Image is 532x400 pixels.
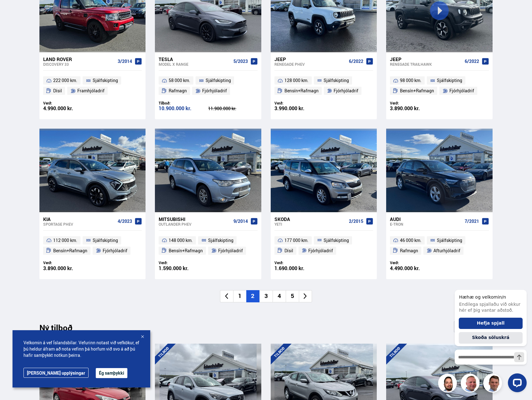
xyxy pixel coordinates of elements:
span: Bensín+Rafmagn [169,247,203,254]
div: Discovery 33 [43,62,115,66]
span: Afturhjóladrif [433,247,460,254]
span: 6/2022 [349,59,363,64]
img: nhp88E3Fdnt1Opn2.png [439,375,458,393]
div: 4.990.000 kr. [43,106,93,111]
span: Rafmagn [400,247,418,254]
span: 98 000 km. [400,77,422,84]
div: Skoda [274,216,346,222]
span: Dísil [53,87,62,95]
div: Verð: [43,101,93,105]
a: Mitsubishi Outlander PHEV 9/2014 148 000 km. Sjálfskipting Bensín+Rafmagn Fjórhjóladrif Verð: 1.5... [155,212,261,279]
li: 1 [233,290,246,302]
iframe: LiveChat chat widget [450,278,529,397]
span: 6/2022 [465,59,479,64]
li: 5 [286,290,299,302]
span: Sjálfskipting [93,77,118,84]
span: Sjálfskipting [437,237,462,244]
span: Bensín+Rafmagn [284,87,319,95]
div: 11.900.000 kr. [208,106,258,111]
span: Fjórhjóladrif [202,87,227,95]
span: Bensín+Rafmagn [400,87,434,95]
span: Fjórhjóladrif [218,247,243,254]
span: Sjálfskipting [324,77,349,84]
span: 128 000 km. [284,77,309,84]
a: Land Rover Discovery 33 3/2014 222 000 km. Sjálfskipting Dísil Framhjóladrif Verð: 4.990.000 kr. [39,52,146,119]
a: Audi e-tron 7/2021 46 000 km. Sjálfskipting Rafmagn Afturhjóladrif Verð: 4.490.000 kr. [386,212,492,279]
div: Verð: [274,101,324,105]
li: 2 [246,290,259,302]
span: 58 000 km. [169,77,190,84]
span: 4/2023 [118,219,132,224]
span: 148 000 km. [169,237,193,244]
span: 222 000 km. [53,77,77,84]
div: Verð: [43,260,93,265]
div: Verð: [274,260,324,265]
div: Tesla [159,56,231,62]
div: Mitsubishi [159,216,231,222]
div: Sportage PHEV [43,222,115,226]
span: Fjórhjóladrif [449,87,474,95]
a: [PERSON_NAME] upplýsingar [23,368,89,378]
span: 112 000 km. [53,237,77,244]
div: Kia [43,216,115,222]
span: Sjálfskipting [93,237,118,244]
span: Sjálfskipting [437,77,462,84]
div: Yeti [274,222,346,226]
div: Outlander PHEV [159,222,231,226]
div: Audi [390,216,462,222]
span: Rafmagn [169,87,187,95]
span: Fjórhjóladrif [334,87,358,95]
li: 3 [259,290,273,302]
div: Jeep [390,56,462,62]
a: Jeep Renegade TRAILHAWK 6/2022 98 000 km. Sjálfskipting Bensín+Rafmagn Fjórhjóladrif Verð: 3.890.... [386,52,492,119]
div: 3.890.000 kr. [43,266,93,271]
div: Tilboð: [159,101,208,105]
span: 177 000 km. [284,237,309,244]
span: 46 000 km. [400,237,422,244]
span: 2/2015 [349,219,363,224]
a: Kia Sportage PHEV 4/2023 112 000 km. Sjálfskipting Bensín+Rafmagn Fjórhjóladrif Verð: 3.890.000 kr. [39,212,146,279]
span: Dísil [284,247,293,254]
div: 3.990.000 kr. [274,106,324,111]
span: Framhjóladrif [77,87,105,95]
span: 9/2014 [233,219,248,224]
div: Renegade TRAILHAWK [390,62,462,66]
span: Fjórhjóladrif [308,247,333,254]
div: e-tron [390,222,462,226]
button: Ég samþykki [96,368,127,378]
span: Sjálfskipting [208,237,233,244]
a: Skoda Yeti 2/2015 177 000 km. Sjálfskipting Dísil Fjórhjóladrif Verð: 1.690.000 kr. [271,212,377,279]
span: Sjálfskipting [206,77,231,84]
a: Tesla Model X RANGE 5/2023 58 000 km. Sjálfskipting Rafmagn Fjórhjóladrif Tilboð: 10.900.000 kr. ... [155,52,261,119]
div: Jeep [274,56,346,62]
div: 1.590.000 kr. [159,266,208,271]
div: Verð: [390,101,439,105]
span: 3/2014 [118,59,132,64]
span: Fjórhjóladrif [103,247,127,254]
span: Sjálfskipting [324,237,349,244]
div: Renegade PHEV [274,62,346,66]
div: Ný tilboð [39,323,83,336]
div: 1.690.000 kr. [274,266,324,271]
div: Model X RANGE [159,62,231,66]
div: 3.890.000 kr. [390,106,439,111]
span: 5/2023 [233,59,248,64]
span: Bensín+Rafmagn [53,247,87,254]
div: 4.490.000 kr. [390,266,439,271]
span: Velkomin á vef Íslandsbílar. Vefurinn notast við vefkökur, ef þú heldur áfram að nota vefinn þá h... [23,340,139,358]
div: Land Rover [43,56,115,62]
div: Verð: [390,260,439,265]
span: 7/2021 [465,219,479,224]
li: 4 [273,290,286,302]
div: Verð: [159,260,208,265]
a: Jeep Renegade PHEV 6/2022 128 000 km. Sjálfskipting Bensín+Rafmagn Fjórhjóladrif Verð: 3.990.000 kr. [271,52,377,119]
div: 10.900.000 kr. [159,106,208,111]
